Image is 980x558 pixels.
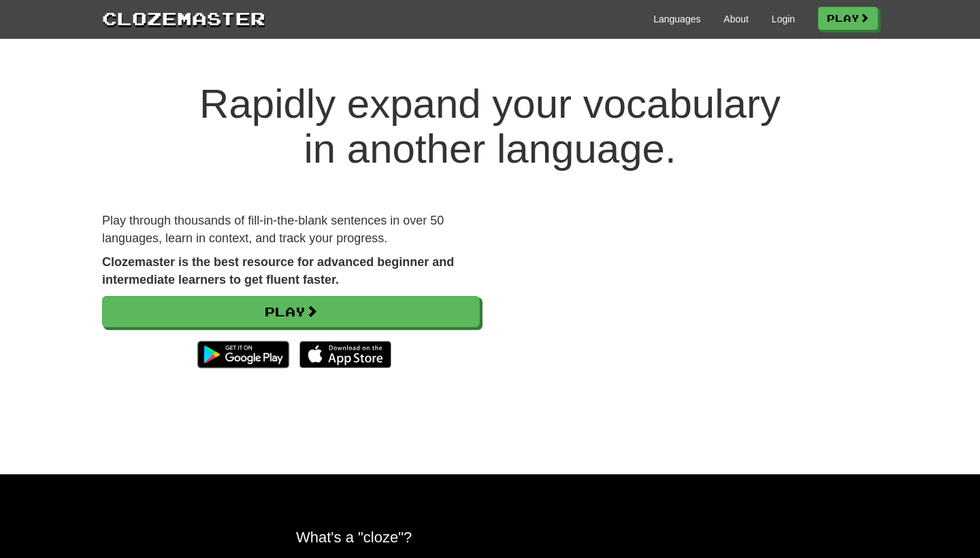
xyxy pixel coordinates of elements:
[102,296,480,327] a: Play
[102,212,480,247] p: Play through thousands of fill-in-the-blank sentences in over 50 languages, learn in context, and...
[299,341,391,368] img: Download_on_the_App_Store_Badge_US-UK_135x40-25178aeef6eb6b83b96f5f2d004eda3bffbb37122de64afbaef7...
[818,7,878,30] a: Play
[296,529,684,546] h2: What's a "cloze"?
[102,5,265,31] a: Clozemaster
[191,334,296,375] img: Get it on Google Play
[772,12,795,26] a: Login
[723,12,749,26] a: About
[102,255,454,286] strong: Clozemaster is the best resource for advanced beginner and intermediate learners to get fluent fa...
[653,12,700,26] a: Languages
